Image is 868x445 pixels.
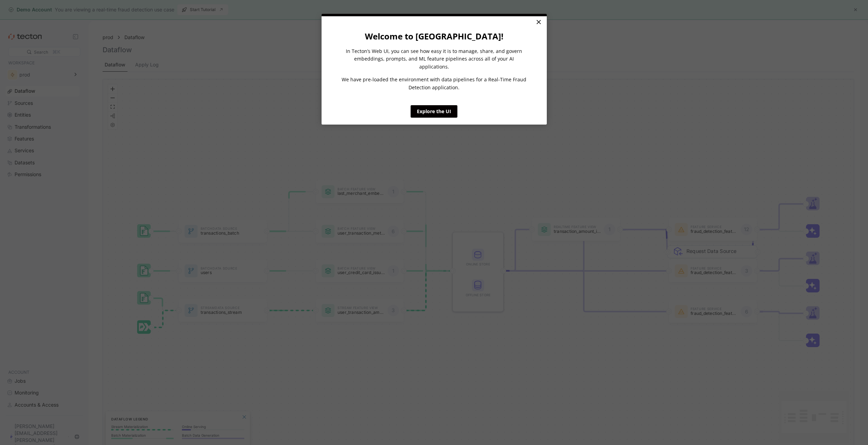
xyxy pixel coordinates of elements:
[411,105,457,118] a: Explore the UI
[533,16,545,29] a: Close modal
[340,76,528,91] p: We have pre-loaded the environment with data pipelines for a Real-Time Fraud Detection application.
[322,14,547,16] div: current step
[365,30,503,42] strong: Welcome to [GEOGRAPHIC_DATA]!
[340,47,528,71] p: In Tecton’s Web UI, you can see how easy it is to manage, share, and govern embeddings, prompts, ...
